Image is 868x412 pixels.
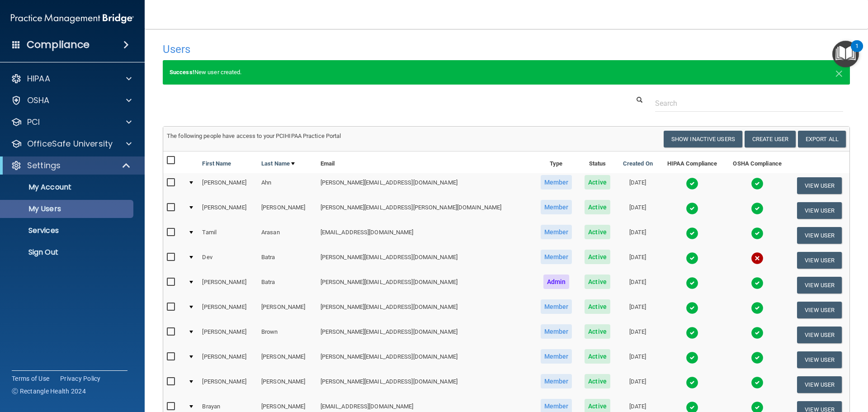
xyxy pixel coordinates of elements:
button: Create User [745,131,796,147]
th: HIPAA Compliance [659,152,725,173]
td: [PERSON_NAME] [258,198,317,223]
img: tick.e7d51cea.svg [751,277,764,289]
td: Tamil [198,223,258,248]
img: tick.e7d51cea.svg [686,277,698,289]
td: [PERSON_NAME] [198,273,258,298]
button: View User [797,202,842,219]
p: HIPAA [27,73,50,84]
td: [PERSON_NAME] [258,372,317,397]
span: Member [541,324,572,339]
button: View User [797,302,842,318]
td: [DATE] [616,347,659,372]
td: [PERSON_NAME] [258,347,317,372]
button: Close [835,67,843,78]
td: [DATE] [616,198,659,223]
td: [DATE] [616,322,659,347]
td: [PERSON_NAME] [198,198,258,223]
a: OSHA [11,95,132,106]
span: Member [541,374,572,388]
img: tick.e7d51cea.svg [686,202,698,215]
span: The following people have access to your PCIHIPAA Practice Portal [167,133,341,139]
button: View User [797,227,842,244]
td: Arasan [258,223,317,248]
td: [PERSON_NAME][EMAIL_ADDRESS][DOMAIN_NAME] [317,298,534,322]
th: Email [317,152,534,173]
button: View User [797,277,842,294]
span: Active [585,299,610,314]
button: View User [797,327,842,343]
span: Member [541,349,572,364]
p: OSHA [27,95,50,106]
td: [PERSON_NAME] [198,372,258,397]
td: Brown [258,322,317,347]
img: tick.e7d51cea.svg [751,351,764,364]
span: Active [585,275,610,289]
span: × [835,63,843,81]
img: tick.e7d51cea.svg [686,327,698,339]
img: cross.ca9f0e7f.svg [751,252,764,265]
td: [DATE] [616,298,659,322]
td: [PERSON_NAME] [198,322,258,347]
button: View User [797,177,842,194]
a: Last Name [261,158,295,169]
span: Admin [543,275,570,289]
span: Active [585,175,610,189]
span: Member [541,225,572,239]
td: [DATE] [616,173,659,198]
td: Dev [198,248,258,273]
th: Type [534,152,579,173]
a: First Name [202,158,231,169]
button: Show Inactive Users [664,131,742,147]
span: Active [585,374,610,388]
button: View User [797,351,842,368]
a: OfficeSafe University [11,138,132,149]
button: View User [797,252,842,269]
td: [PERSON_NAME][EMAIL_ADDRESS][PERSON_NAME][DOMAIN_NAME] [317,198,534,223]
img: tick.e7d51cea.svg [686,177,698,190]
td: [DATE] [616,223,659,248]
img: tick.e7d51cea.svg [751,202,764,215]
span: Member [541,200,572,214]
img: tick.e7d51cea.svg [751,327,764,339]
span: Member [541,175,572,189]
a: PCI [11,117,132,128]
span: Active [585,200,610,214]
span: Active [585,324,610,339]
td: [PERSON_NAME][EMAIL_ADDRESS][DOMAIN_NAME] [317,173,534,198]
p: OfficeSafe University [27,138,113,149]
td: Ahn [258,173,317,198]
div: New user created. [163,60,850,85]
img: tick.e7d51cea.svg [751,227,764,240]
button: Open Resource Center, 1 new notification [832,41,859,67]
td: [PERSON_NAME] [198,298,258,322]
td: Batra [258,248,317,273]
span: Active [585,349,610,364]
p: Settings [27,160,61,171]
h4: Users [163,43,558,55]
span: Member [541,299,572,314]
p: My Account [6,183,129,192]
img: PMB logo [11,9,134,28]
button: View User [797,376,842,393]
img: tick.e7d51cea.svg [686,351,698,364]
th: OSHA Compliance [725,152,789,173]
img: tick.e7d51cea.svg [686,227,698,240]
span: Member [541,250,572,264]
span: Active [585,250,610,264]
td: [PERSON_NAME] [198,173,258,198]
img: tick.e7d51cea.svg [751,376,764,389]
a: Settings [11,160,131,171]
img: tick.e7d51cea.svg [686,376,698,389]
a: HIPAA [11,73,132,84]
td: [PERSON_NAME][EMAIL_ADDRESS][DOMAIN_NAME] [317,347,534,372]
th: Status [579,152,617,173]
img: tick.e7d51cea.svg [686,252,698,265]
a: Privacy Policy [60,374,101,383]
td: [PERSON_NAME][EMAIL_ADDRESS][DOMAIN_NAME] [317,248,534,273]
a: Export All [798,131,846,147]
input: Search [655,95,843,112]
a: Created On [623,158,653,169]
p: PCI [27,117,40,128]
strong: Success! [170,69,194,76]
div: 1 [855,46,859,58]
